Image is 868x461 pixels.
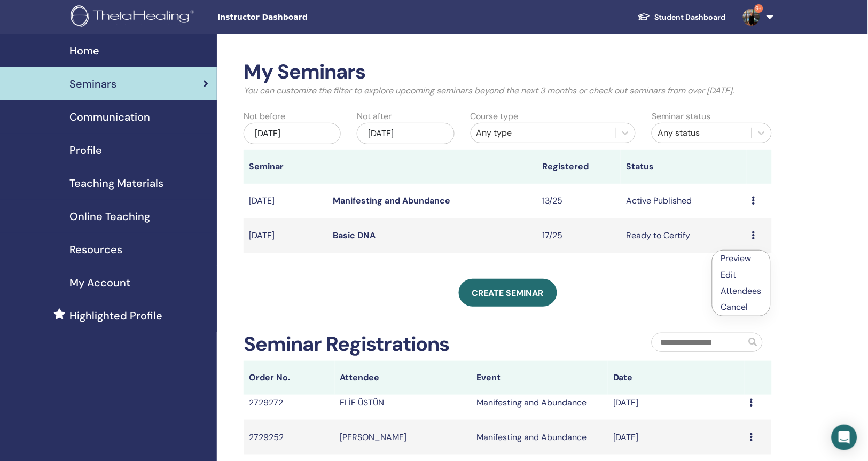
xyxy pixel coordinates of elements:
[69,109,150,125] span: Communication
[244,420,334,455] td: 2729252
[721,285,762,296] a: Attendees
[244,110,285,123] label: Not before
[471,385,608,420] td: Manifesting and Abundance
[621,184,746,218] td: Active Published
[652,110,710,123] label: Seminar status
[471,420,608,455] td: Manifesting and Abundance
[471,361,608,395] th: Event
[658,127,746,139] div: Any status
[459,279,557,307] a: Create seminar
[471,110,519,123] label: Course type
[244,361,334,395] th: Order No.
[335,385,472,420] td: ELİF ÜSTÜN
[608,420,745,455] td: [DATE]
[476,127,611,139] div: Any type
[69,241,122,257] span: Resources
[69,43,99,59] span: Home
[333,230,376,241] a: Basic DNA
[244,123,341,144] div: [DATE]
[71,5,198,29] img: logo.png
[537,218,621,253] td: 17/25
[244,150,327,184] th: Seminar
[69,275,130,291] span: My Account
[537,184,621,218] td: 13/25
[755,4,763,13] span: 9+
[335,420,472,455] td: [PERSON_NAME]
[244,385,334,420] td: 2729272
[244,332,449,357] h2: Seminar Registrations
[69,76,116,92] span: Seminars
[244,184,327,218] td: [DATE]
[69,308,162,324] span: Highlighted Profile
[335,361,472,395] th: Attendee
[244,218,327,253] td: [DATE]
[333,195,450,206] a: Manifesting and Abundance
[608,361,745,395] th: Date
[743,9,760,26] img: default.jpg
[721,253,752,264] a: Preview
[638,12,651,21] img: graduation-cap-white.svg
[357,110,392,123] label: Not after
[69,208,150,224] span: Online Teaching
[608,385,745,420] td: [DATE]
[721,269,737,280] a: Edit
[621,218,746,253] td: Ready to Certify
[621,150,746,184] th: Status
[69,175,163,191] span: Teaching Materials
[832,425,857,450] div: Open Intercom Messenger
[472,287,544,299] span: Create seminar
[217,12,378,23] span: Instructor Dashboard
[537,150,621,184] th: Registered
[357,123,454,144] div: [DATE]
[721,301,762,314] p: Cancel
[629,7,734,27] a: Student Dashboard
[244,84,772,97] p: You can customize the filter to explore upcoming seminars beyond the next 3 months or check out s...
[69,142,102,158] span: Profile
[244,60,772,84] h2: My Seminars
